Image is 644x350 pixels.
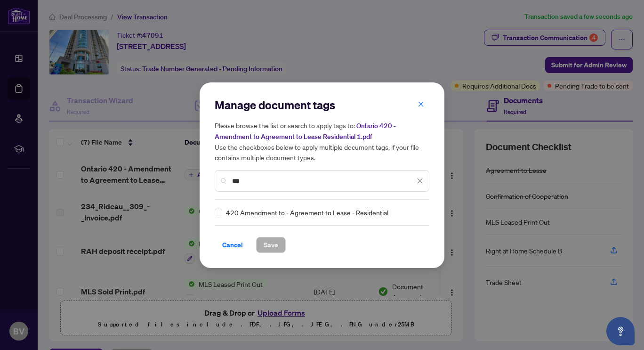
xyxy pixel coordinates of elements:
[256,237,286,253] button: Save
[215,122,396,141] span: Ontario 420 - Amendment to Agreement to Lease Residential 1.pdf
[215,98,429,113] h2: Manage document tags
[222,237,243,252] span: Cancel
[418,101,424,107] span: close
[226,207,388,218] span: 420 Amendment to - Agreement to Lease - Residential
[215,237,250,253] button: Cancel
[417,178,423,184] span: close
[606,317,635,345] button: Open asap
[215,120,429,163] h5: Please browse the list or search to apply tags to: Use the checkboxes below to apply multiple doc...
